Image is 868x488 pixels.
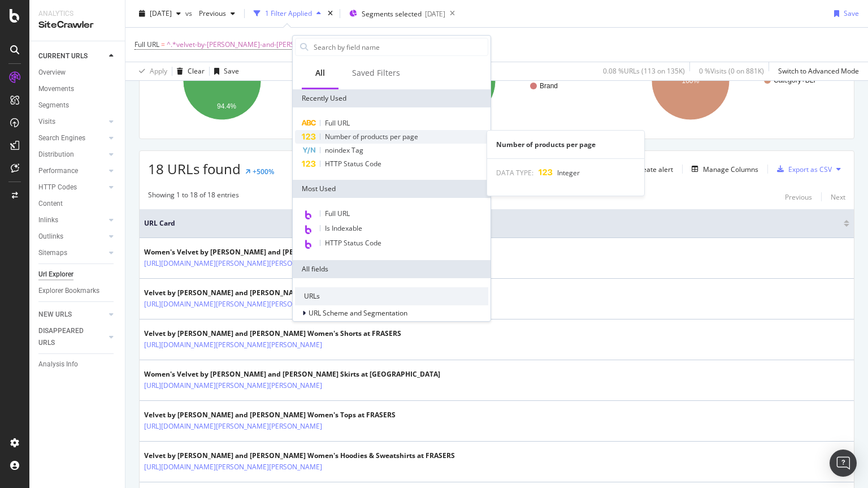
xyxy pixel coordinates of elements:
input: Search by field name [313,38,488,55]
div: Apply [150,66,167,76]
div: +500% [253,167,274,176]
span: 18 URLs found [148,159,241,178]
div: All [315,67,325,79]
a: [URL][DOMAIN_NAME][PERSON_NAME][PERSON_NAME] [144,258,322,269]
button: Clear [172,62,205,80]
a: Overview [38,67,117,79]
div: Url Explorer [38,269,73,280]
div: Search Engines [38,132,85,144]
div: Women's Velvet by [PERSON_NAME] and [PERSON_NAME] at FRASERS [144,247,378,257]
div: SiteCrawler [38,19,116,32]
div: 0.08 % URLs ( 113 on 135K ) [603,66,685,76]
svg: A chart. [383,32,609,130]
button: Save [210,62,239,80]
button: Next [831,190,845,204]
div: Women's Velvet by [PERSON_NAME] and [PERSON_NAME] Skirts at [GEOGRAPHIC_DATA] [144,369,440,379]
div: 0 % Visits ( 0 on 881K ) [699,66,764,76]
span: Integer [557,168,580,178]
div: Clear [188,66,205,76]
a: Performance [38,165,106,177]
div: Most Used [293,180,491,198]
span: = [161,40,165,49]
span: ^.*velvet-by-[PERSON_NAME]-and-[PERSON_NAME].*$ [167,37,339,53]
a: Segments [38,100,117,111]
div: Next [831,192,845,202]
div: times [325,8,335,19]
a: [URL][DOMAIN_NAME][PERSON_NAME][PERSON_NAME] [144,421,322,432]
a: CURRENT URLS [38,50,106,62]
button: Apply [134,62,167,80]
span: URL Card [144,218,841,228]
div: CURRENT URLS [38,50,88,62]
button: Previous [785,190,812,204]
span: DATA TYPE: [496,168,533,178]
div: Velvet by [PERSON_NAME] and [PERSON_NAME] Women's Tops at FRASERS [144,410,396,420]
div: Create alert [635,165,673,174]
div: Previous [785,192,812,202]
div: Inlinks [38,214,58,226]
span: Is Indexable [325,223,362,233]
a: Distribution [38,149,106,161]
button: Save [830,5,859,23]
button: Create alert [620,160,673,178]
a: Inlinks [38,214,106,226]
text: Category+BLP [774,76,818,84]
a: [URL][DOMAIN_NAME][PERSON_NAME][PERSON_NAME] [144,380,322,391]
div: Segments [38,100,69,111]
a: Outlinks [38,231,106,243]
span: Segments selected [362,9,422,19]
a: [URL][DOMAIN_NAME][PERSON_NAME][PERSON_NAME] [144,339,322,351]
a: Search Engines [38,132,106,144]
span: HTTP Status Code [325,238,381,248]
div: Overview [38,67,66,79]
div: Performance [38,165,78,177]
div: Export as CSV [788,165,832,174]
div: Showing 1 to 18 of 18 entries [148,190,239,204]
div: Manage Columns [703,165,758,174]
div: All fields [293,260,491,278]
button: Segments selected[DATE] [345,5,445,23]
span: HTTP Status Code [325,159,381,169]
button: Export as CSV [772,160,832,178]
div: Switch to Advanced Mode [778,66,859,76]
text: 94.4% [217,102,236,110]
div: Recently Used [293,89,491,107]
span: noindex Tag [325,145,363,155]
div: Velvet by [PERSON_NAME] and [PERSON_NAME] Womens Tracksuits & Joggers at FRASERS [144,288,445,298]
div: Velvet by [PERSON_NAME] and [PERSON_NAME] Women's Shorts at FRASERS [144,329,401,339]
div: Velvet by [PERSON_NAME] and [PERSON_NAME] Women's Hoodies & Sweatshirts at FRASERS [144,451,455,461]
div: Analytics [38,9,116,19]
span: 2025 Aug. 16th [150,8,172,18]
div: Content [38,198,63,210]
text: Brand [540,82,558,90]
div: A chart. [617,32,843,130]
div: URLs [295,287,488,305]
a: [URL][DOMAIN_NAME][PERSON_NAME][PERSON_NAME] [144,299,322,310]
a: NEW URLS [38,309,106,321]
div: DISAPPEARED URLS [38,325,96,349]
a: Analysis Info [38,359,117,370]
button: 1 Filter Applied [249,5,325,23]
div: NEW URLS [38,309,72,321]
div: Analysis Info [38,359,78,370]
div: Distribution [38,149,74,161]
a: Visits [38,116,106,128]
span: Full URL [325,209,350,218]
div: Visits [38,116,55,128]
button: Switch to Advanced Mode [774,62,859,80]
div: Outlinks [38,231,63,243]
div: Saved Filters [352,67,400,79]
text: 100% [682,77,700,85]
a: Url Explorer [38,269,117,280]
a: [URL][DOMAIN_NAME][PERSON_NAME][PERSON_NAME] [144,461,322,473]
div: Explorer Bookmarks [38,285,99,297]
a: HTTP Codes [38,182,106,193]
div: HTTP Codes [38,182,77,193]
button: Manage Columns [687,162,758,176]
div: 1 Filter Applied [265,8,312,18]
span: vs [185,8,194,18]
span: URL Scheme and Segmentation [309,308,407,318]
a: Explorer Bookmarks [38,285,117,297]
div: Number of products per page [487,140,644,149]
